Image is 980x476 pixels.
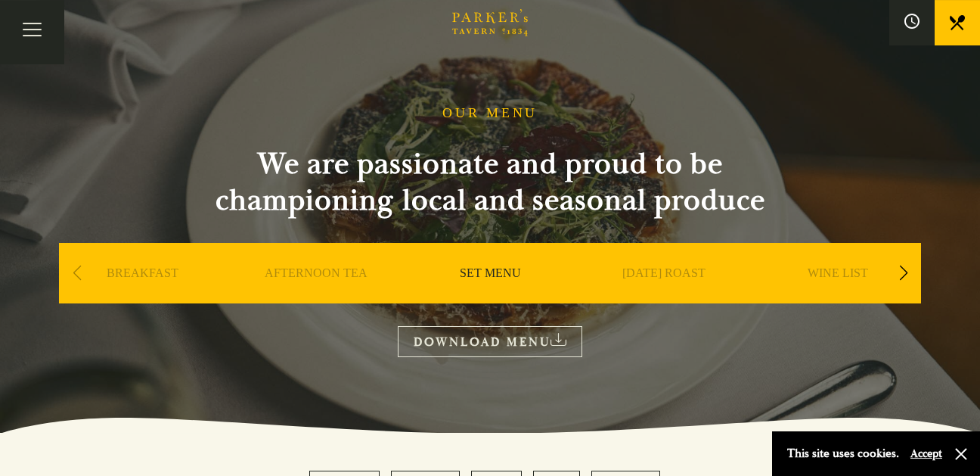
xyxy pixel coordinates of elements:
[265,266,367,326] a: AFTERNOON TEA
[954,446,969,462] button: Close and accept
[622,266,706,326] a: [DATE] ROAST
[581,243,747,349] div: 4 / 9
[787,443,899,465] p: This site uses cookies.
[407,243,573,349] div: 3 / 9
[233,243,399,349] div: 2 / 9
[808,266,868,326] a: WINE LIST
[910,446,942,461] button: Accept
[460,266,521,326] a: SET MENU
[755,243,921,349] div: 5 / 9
[59,243,225,349] div: 1 / 9
[67,257,87,290] div: Previous slide
[398,326,582,357] a: DOWNLOAD MENU
[442,105,538,122] h1: OUR MENU
[188,146,792,219] h2: We are passionate and proud to be championing local and seasonal produce
[107,266,178,326] a: BREAKFAST
[893,257,913,290] div: Next slide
